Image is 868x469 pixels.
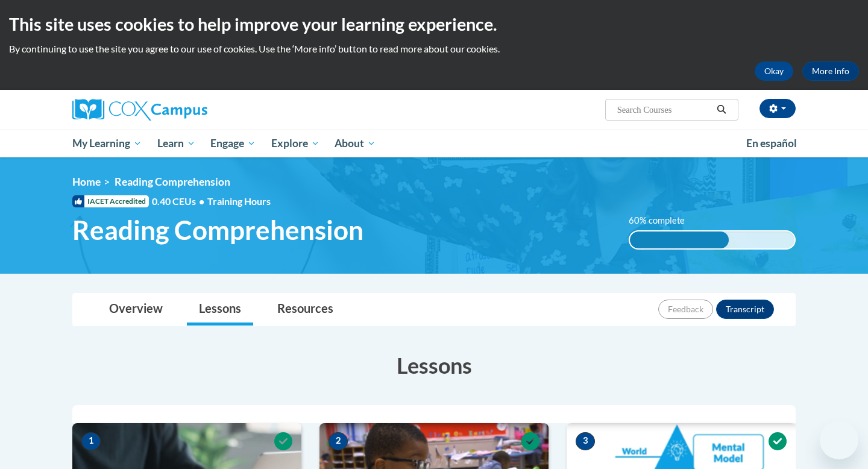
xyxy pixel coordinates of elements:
div: 60% complete [630,231,729,248]
span: Learn [157,136,195,151]
span: Reading Comprehension [72,214,363,246]
a: My Learning [64,130,149,157]
a: Home [72,175,101,188]
iframe: Button to launch messaging window [820,421,858,459]
a: Overview [97,294,175,326]
a: More Info [802,61,859,81]
button: Transcript [716,300,774,319]
a: Engage [203,130,263,157]
p: By continuing to use the site you agree to our use of cookies. Use the ‘More info’ button to read... [9,42,859,55]
span: Engage [210,136,256,151]
a: About [327,130,384,157]
img: Cox Campus [72,99,207,121]
button: Search [712,102,731,117]
button: Account Settings [759,99,796,118]
span: IACET Accredited [72,195,149,207]
span: 2 [329,432,348,450]
span: 1 [81,432,101,450]
span: Explore [271,136,319,151]
span: My Learning [72,136,142,151]
span: • [199,195,204,207]
span: Reading Comprehension [115,175,230,188]
span: Training Hours [207,195,271,207]
h3: Lessons [72,350,796,380]
a: Explore [263,130,327,157]
h2: This site uses cookies to help improve your learning experience. [9,12,859,36]
a: Lessons [187,294,253,326]
a: En español [738,131,805,156]
span: About [335,136,376,151]
input: Search Courses [616,102,712,117]
a: Learn [149,130,203,157]
label: 60% complete [629,214,698,227]
button: Okay [755,61,793,81]
a: Cox Campus [72,99,301,121]
span: En español [746,137,797,150]
span: 3 [576,432,595,450]
span: 0.40 CEUs [152,195,207,208]
a: Resources [265,294,345,326]
div: Main menu [54,130,814,157]
button: Feedback [658,300,713,319]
